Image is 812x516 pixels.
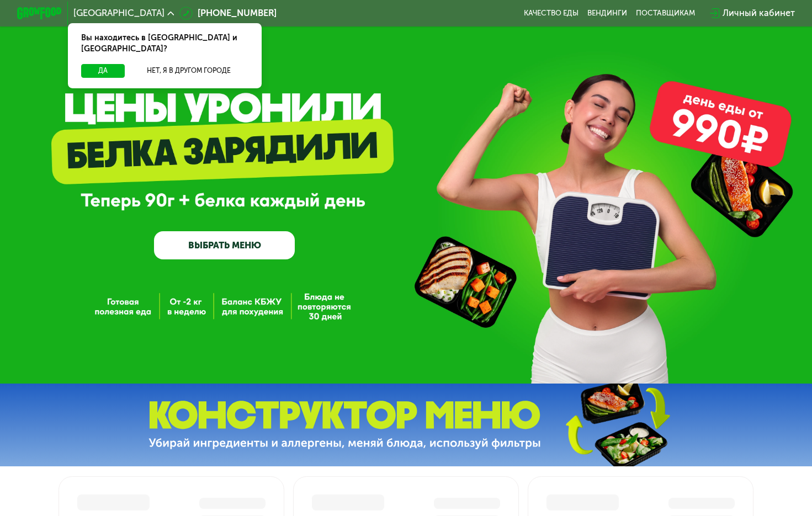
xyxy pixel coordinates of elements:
[81,64,125,78] button: Да
[154,231,294,259] a: ВЫБРАТЬ МЕНЮ
[129,64,248,78] button: Нет, я в другом городе
[73,9,164,18] span: [GEOGRAPHIC_DATA]
[524,9,579,18] a: Качество еды
[68,23,262,64] div: Вы находитесь в [GEOGRAPHIC_DATA] и [GEOGRAPHIC_DATA]?
[636,9,695,18] div: поставщикам
[723,7,795,20] div: Личный кабинет
[587,9,627,18] a: Вендинги
[179,7,277,20] a: [PHONE_NUMBER]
